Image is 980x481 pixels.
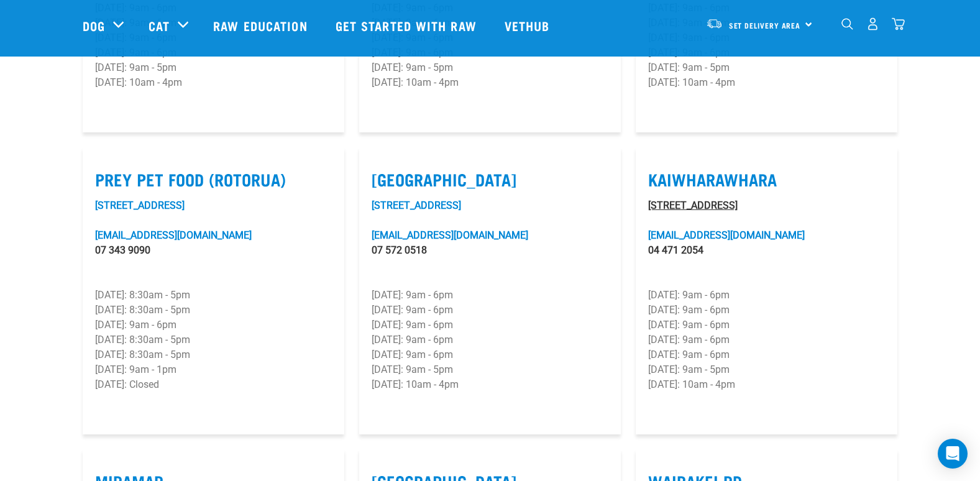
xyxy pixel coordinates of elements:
[648,377,885,392] p: [DATE]: 10am - 4pm
[83,16,105,35] a: Dog
[372,362,608,377] p: [DATE]: 9am - 5pm
[95,303,332,318] p: [DATE]: 8:30am - 5pm
[95,347,332,362] p: [DATE]: 8:30am - 5pm
[372,75,608,90] p: [DATE]: 10am - 4pm
[492,1,566,50] a: Vethub
[149,16,170,35] a: Cat
[95,170,332,189] label: Prey Pet Food (Rotorua)
[201,1,323,50] a: Raw Education
[892,17,905,30] img: home-icon@2x.png
[648,332,885,347] p: [DATE]: 9am - 6pm
[648,347,885,362] p: [DATE]: 9am - 6pm
[706,18,723,29] img: van-moving.png
[648,170,885,189] label: Kaiwharawhara
[95,377,332,392] p: [DATE]: Closed
[648,303,885,318] p: [DATE]: 9am - 6pm
[648,288,885,303] p: [DATE]: 9am - 6pm
[372,303,608,318] p: [DATE]: 9am - 6pm
[372,170,608,189] label: [GEOGRAPHIC_DATA]
[372,229,528,241] a: [EMAIL_ADDRESS][DOMAIN_NAME]
[95,332,332,347] p: [DATE]: 8:30am - 5pm
[866,17,879,30] img: user.png
[372,377,608,392] p: [DATE]: 10am - 4pm
[323,1,492,50] a: Get started with Raw
[95,60,332,75] p: [DATE]: 9am - 5pm
[648,244,703,256] a: 04 471 2054
[841,18,853,30] img: home-icon-1@2x.png
[95,244,150,256] a: 07 343 9090
[648,318,885,332] p: [DATE]: 9am - 6pm
[648,229,805,241] a: [EMAIL_ADDRESS][DOMAIN_NAME]
[95,362,332,377] p: [DATE]: 9am - 1pm
[95,288,332,303] p: [DATE]: 8:30am - 5pm
[648,75,885,90] p: [DATE]: 10am - 4pm
[729,23,801,27] span: Set Delivery Area
[372,332,608,347] p: [DATE]: 9am - 6pm
[372,60,608,75] p: [DATE]: 9am - 5pm
[95,229,252,241] a: [EMAIL_ADDRESS][DOMAIN_NAME]
[648,60,885,75] p: [DATE]: 9am - 5pm
[938,439,968,469] div: Open Intercom Messenger
[372,244,427,256] a: 07 572 0518
[95,199,185,211] a: [STREET_ADDRESS]
[648,362,885,377] p: [DATE]: 9am - 5pm
[372,318,608,332] p: [DATE]: 9am - 6pm
[648,199,738,211] a: [STREET_ADDRESS]
[372,288,608,303] p: [DATE]: 9am - 6pm
[95,318,332,332] p: [DATE]: 9am - 6pm
[372,347,608,362] p: [DATE]: 9am - 6pm
[372,199,461,211] a: [STREET_ADDRESS]
[95,75,332,90] p: [DATE]: 10am - 4pm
